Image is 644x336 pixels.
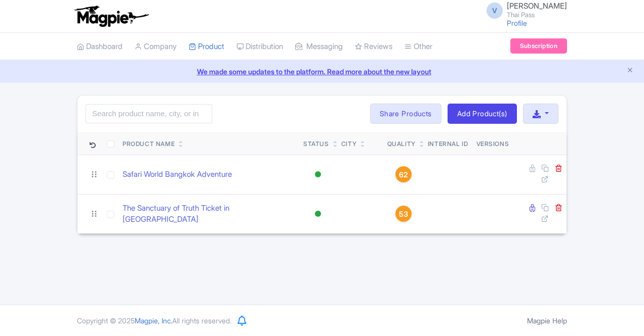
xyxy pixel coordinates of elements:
a: Share Products [370,104,441,124]
a: Dashboard [77,33,123,61]
th: Versions [472,132,513,155]
span: [PERSON_NAME] [507,1,567,11]
img: logo-ab69f6fb50320c5b225c76a69d11143b.png [72,5,150,27]
span: 62 [399,169,408,180]
a: Profile [507,19,527,27]
a: We made some updates to the platform. Read more about the new layout [6,66,638,77]
div: Active [313,167,323,182]
button: Close announcement [626,65,634,77]
span: V [487,3,503,19]
div: Quality [387,139,416,149]
span: Magpie, Inc. [135,316,172,325]
a: Magpie Help [527,316,567,325]
a: Safari World Bangkok Adventure [123,169,232,180]
input: Search product name, city, or interal id [86,104,212,123]
th: Internal ID [424,132,472,155]
a: 53 [387,206,420,222]
a: Reviews [355,33,392,61]
div: City [341,139,356,149]
a: Company [135,33,177,61]
div: Active [313,207,323,221]
small: Thai Pass [507,12,567,18]
a: V [PERSON_NAME] Thai Pass [480,2,567,18]
div: Product Name [123,139,175,149]
a: Product [189,33,224,61]
a: Other [405,33,432,61]
span: 53 [399,209,408,220]
a: 62 [387,166,420,182]
a: Subscription [510,38,567,54]
div: Status [303,139,329,149]
a: The Sanctuary of Truth Ticket in [GEOGRAPHIC_DATA] [123,203,295,225]
a: Distribution [236,33,283,61]
a: Messaging [295,33,343,61]
div: Copyright © 2025 All rights reserved. [71,315,237,326]
a: Add Product(s) [448,104,517,124]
